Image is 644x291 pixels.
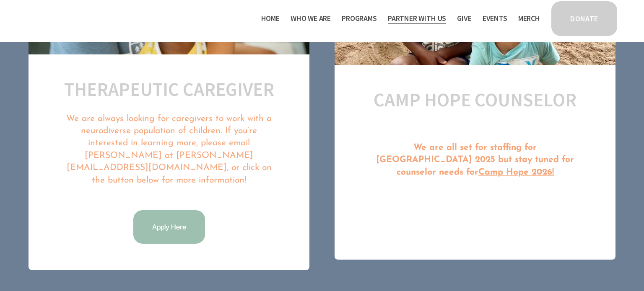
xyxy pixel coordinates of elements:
[291,12,331,25] a: folder dropdown
[388,12,446,25] a: folder dropdown
[376,143,577,177] strong: We are all set for staffing for [GEOGRAPHIC_DATA] 2025 but stay tuned for counselor needs for
[261,12,280,25] a: Home
[388,13,446,25] span: Partner With Us
[342,12,377,25] a: folder dropdown
[370,88,581,112] h2: Camp Hope Counselor
[132,209,206,245] a: Apply Here
[483,12,507,25] a: Events
[64,77,275,101] h2: Therapeutic caregiver
[478,168,554,177] u: Camp Hope 2026!
[342,13,377,25] span: Programs
[518,12,540,25] a: Merch
[291,13,331,25] span: Who We Are
[64,113,275,186] p: We are always looking for caregivers to work with a neurodiverse population of children. If you’r...
[457,12,471,25] a: Give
